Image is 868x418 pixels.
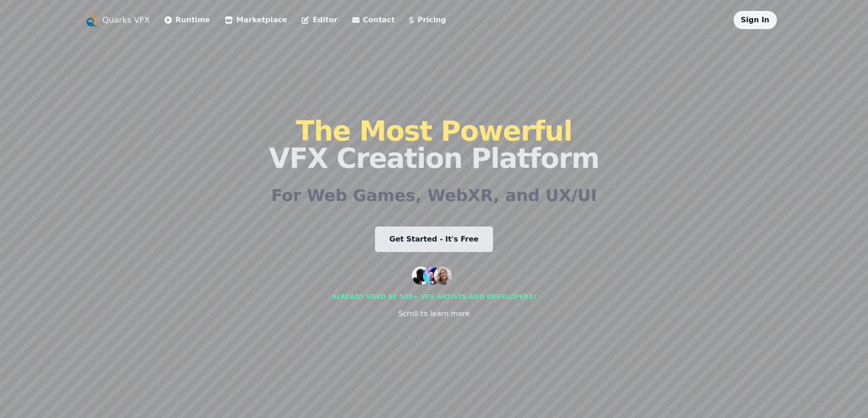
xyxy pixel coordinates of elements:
a: Pricing [409,15,446,25]
a: Contact [352,15,395,25]
a: Marketplace [225,15,287,25]
a: Runtime [164,15,210,25]
a: Quarks VFX [103,14,150,26]
img: customer 1 [412,267,430,285]
h1: VFX Creation Platform [269,117,599,172]
div: Scroll to learn more [398,308,470,319]
a: Editor [302,15,337,25]
img: customer 3 [434,267,452,285]
a: Get Started - It's Free [375,227,493,252]
div: Already used by 500+ vfx artists and developers! [332,292,536,301]
a: Sign In [741,15,770,24]
img: customer 2 [423,267,441,285]
span: The Most Powerful [296,115,572,147]
h2: For Web Games, WebXR, and UX/UI [271,186,597,205]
